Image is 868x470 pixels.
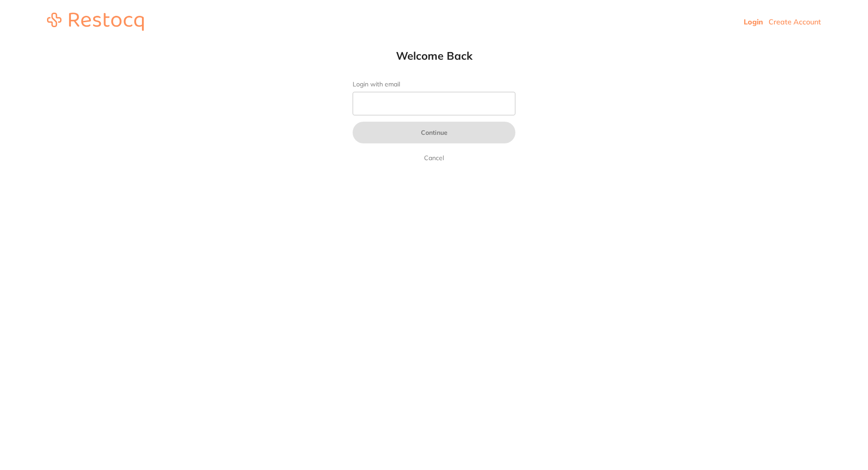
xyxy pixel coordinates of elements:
h1: Welcome Back [335,49,533,62]
img: restocq_logo.svg [47,13,144,31]
button: Continue [353,122,515,143]
a: Cancel [422,152,446,163]
a: Create Account [769,17,821,26]
a: Login [744,17,763,26]
label: Login with email [353,81,515,88]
